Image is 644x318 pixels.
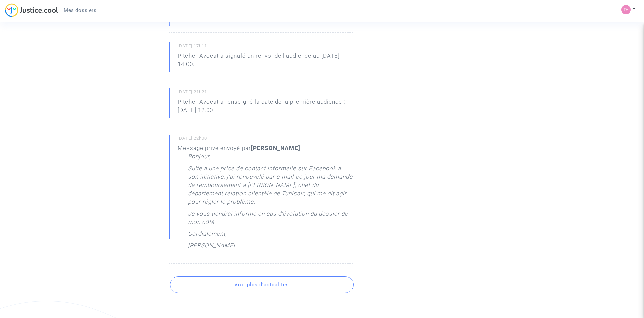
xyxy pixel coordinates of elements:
[621,5,631,14] img: 0511f4632c926b0827e1b3d30e6ea78b
[188,152,211,164] p: Bonjour,
[178,144,353,253] div: Message privé envoyé par :
[178,43,353,52] small: [DATE] 17h11
[170,276,354,293] button: Voir plus d'actualités
[58,5,102,15] a: Mes dossiers
[178,98,353,118] p: Pitcher Avocat a renseigné la date de la première audience : [DATE] 12:00
[251,145,300,151] b: [PERSON_NAME]
[188,241,235,253] p: [PERSON_NAME]
[188,164,353,210] p: Suite à une prise de contact informelle sur Facebook à son initiative, j'ai renouvelé par e-mail ...
[188,210,353,230] p: Je vous tiendrai informé en cas d'évolution du dossier de mon côté.
[5,3,58,17] img: jc-logo.svg
[178,89,353,98] small: [DATE] 21h21
[188,230,227,241] p: Cordialement,
[178,135,353,144] small: [DATE] 22h00
[178,52,353,72] p: Pitcher Avocat a signalé un renvoi de l'audience au [DATE] 14:00.
[64,7,96,13] span: Mes dossiers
